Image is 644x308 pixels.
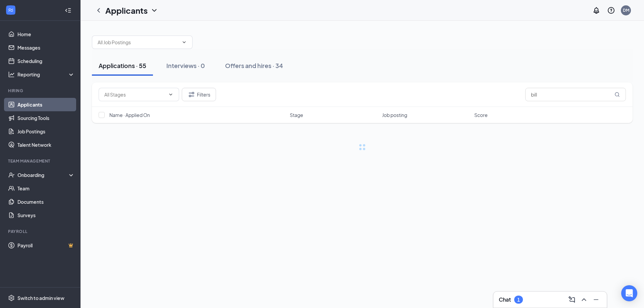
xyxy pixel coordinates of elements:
button: Filter Filters [182,88,216,101]
div: Open Intercom Messenger [621,285,637,301]
span: Score [474,112,488,118]
div: 1 [517,297,520,303]
a: Scheduling [17,54,75,68]
button: ComposeMessage [567,294,577,305]
a: Job Postings [17,125,75,138]
svg: Minimize [592,296,600,304]
span: Job posting [382,112,407,118]
svg: ChevronUp [580,296,588,304]
a: Home [17,27,75,41]
div: Payroll [8,229,73,234]
div: Reporting [17,71,75,78]
button: Minimize [591,294,601,305]
svg: QuestionInfo [607,6,615,14]
div: Offers and hires · 34 [225,61,283,70]
a: Messages [17,41,75,54]
span: Stage [290,112,303,118]
a: Team [17,182,75,195]
a: PayrollCrown [17,239,75,252]
svg: UserCheck [8,172,15,178]
a: Talent Network [17,138,75,151]
div: DM [623,7,629,13]
a: Sourcing Tools [17,111,75,125]
input: Search in applications [525,88,626,101]
a: Surveys [17,208,75,222]
div: Team Management [8,158,73,164]
a: Applicants [17,98,75,111]
h1: Applicants [105,5,148,16]
svg: ChevronDown [168,92,173,97]
div: Interviews · 0 [166,61,205,70]
div: Hiring [8,88,73,94]
svg: Collapse [65,7,71,14]
svg: Analysis [8,71,15,78]
svg: ChevronDown [181,40,187,45]
span: Name · Applied On [109,112,150,118]
div: Onboarding [17,172,69,178]
svg: Notifications [592,6,600,14]
input: All Stages [104,91,165,98]
div: Switch to admin view [17,295,64,301]
button: ChevronUp [579,294,589,305]
input: All Job Postings [98,39,179,46]
div: Applications · 55 [99,61,146,70]
svg: ChevronDown [150,6,158,14]
svg: WorkstreamLogo [7,7,14,13]
svg: Settings [8,295,15,301]
svg: ComposeMessage [568,296,576,304]
svg: Filter [187,90,196,99]
svg: MagnifyingGlass [614,92,620,97]
h3: Chat [499,296,511,303]
svg: ChevronLeft [95,6,103,14]
a: Documents [17,195,75,208]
